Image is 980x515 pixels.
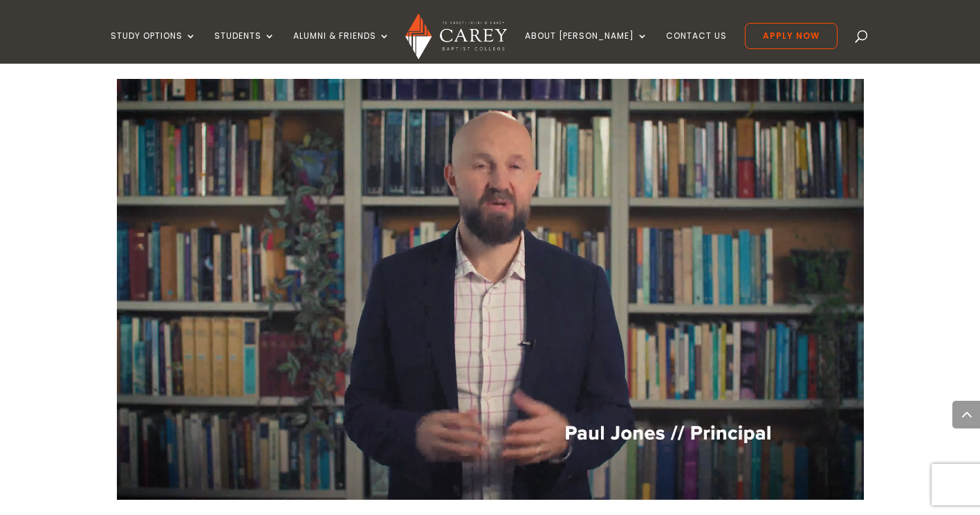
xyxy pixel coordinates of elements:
img: Carey Baptist College [405,13,507,60]
a: Students [214,31,275,64]
a: Contact Us [666,31,727,64]
a: Alumni & Friends [293,31,390,64]
a: Study Options [111,31,196,64]
a: Apply Now [745,23,838,49]
a: About [PERSON_NAME] [525,31,648,64]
